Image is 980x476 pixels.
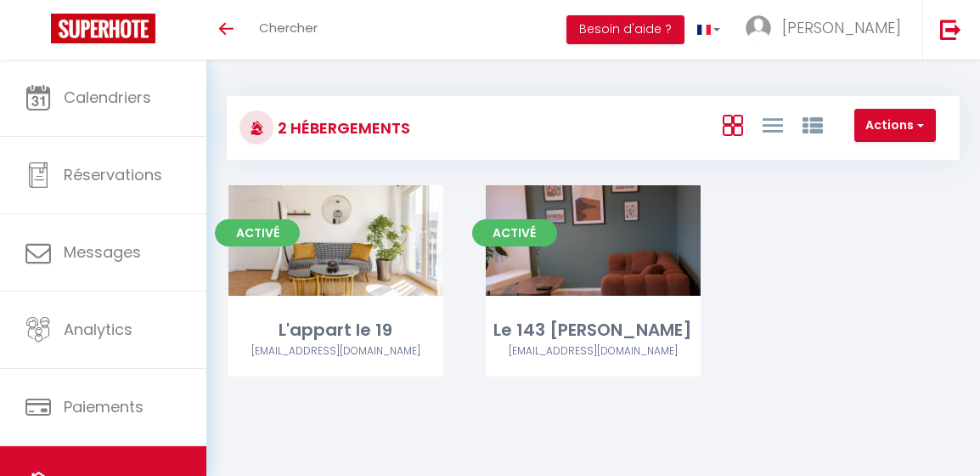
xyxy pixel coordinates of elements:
a: Vue en Box [723,110,743,139]
img: ... [746,15,771,41]
div: L'appart le 19 [228,317,443,343]
span: Messages [64,241,141,263]
button: Besoin d'aide ? [566,15,684,44]
div: Le 143 [PERSON_NAME] [486,317,701,343]
a: Vue en Liste [763,110,783,139]
span: Réservations [64,164,162,185]
img: logout [940,19,961,40]
h3: 2 Hébergements [273,109,410,147]
div: Airbnb [228,343,443,360]
a: Vue par Groupe [803,110,823,139]
button: Actions [854,109,936,143]
img: Super Booking [51,14,155,43]
div: Airbnb [486,343,701,360]
span: [PERSON_NAME] [782,17,901,38]
span: Paiements [64,396,144,417]
span: Activé [472,219,557,246]
span: Analytics [64,319,132,340]
span: Activé [215,219,300,246]
span: Chercher [259,19,318,37]
span: Calendriers [64,87,151,108]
